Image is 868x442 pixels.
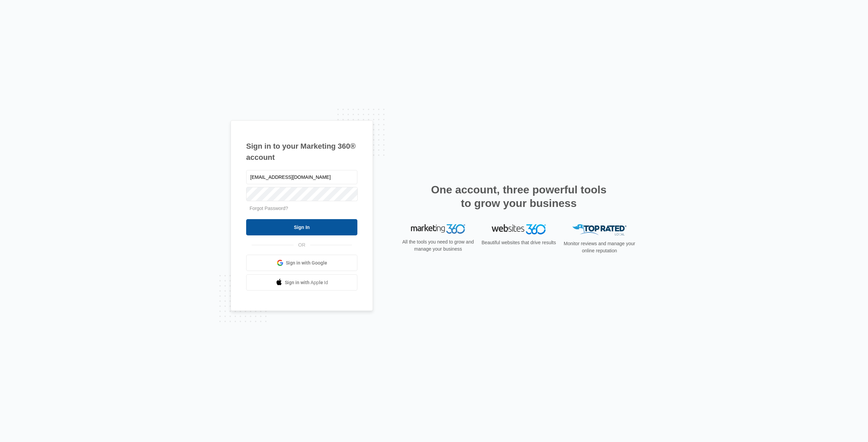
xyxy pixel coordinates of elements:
p: Monitor reviews and manage your online reputation [561,240,637,254]
img: Websites 360 [492,224,546,234]
img: Top Rated Local [572,224,627,235]
span: OR [294,241,310,249]
p: All the tools you need to grow and manage your business [400,238,476,253]
a: Forgot Password? [250,206,288,211]
img: Marketing 360 [411,224,465,234]
h1: Sign in to your Marketing 360® account [246,141,357,163]
span: Sign in with Google [286,259,327,267]
a: Sign in with Apple Id [246,274,357,291]
input: Email [246,170,357,184]
a: Sign in with Google [246,255,357,271]
input: Sign In [246,219,357,235]
span: Sign in with Apple Id [285,279,328,286]
h2: One account, three powerful tools to grow your business [429,183,609,210]
p: Beautiful websites that drive results [481,239,557,246]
